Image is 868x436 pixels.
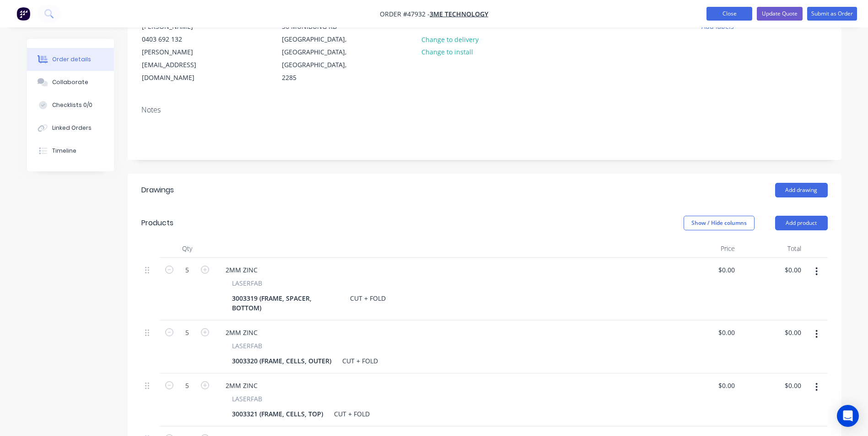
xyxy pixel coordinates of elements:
div: 3003319 (FRAME, SPACER, BOTTOM) [228,292,343,314]
button: Timeline [27,139,114,162]
button: Change to delivery [416,33,483,45]
button: Collaborate [27,71,114,94]
div: Timeline [52,147,76,155]
div: Total [739,239,805,258]
div: Linked Orders [52,124,92,132]
span: LASERFAB [232,394,262,404]
div: CUT + FOLD [339,354,382,367]
div: 2MM ZINC [218,379,265,392]
div: Qty [160,239,215,258]
button: Checklists 0/0 [27,94,114,117]
button: Update Quote [757,7,803,21]
div: Products [141,218,173,229]
div: CUT + FOLD [346,292,389,305]
button: Linked Orders [27,117,114,139]
div: 2MM ZINC [218,326,265,339]
button: Add product [775,216,828,230]
span: Order #47932 - [380,10,430,18]
div: Open Intercom Messenger [837,405,859,427]
div: 3003320 (FRAME, CELLS, OUTER) [228,354,335,367]
div: 2MM ZINC [218,263,265,276]
button: Order details [27,48,114,71]
div: 36 MUNIBUNG RD[GEOGRAPHIC_DATA], [GEOGRAPHIC_DATA], [GEOGRAPHIC_DATA], 2285 [274,20,366,85]
button: Add drawing [775,183,828,197]
div: Collaborate [52,78,88,86]
div: Checklists 0/0 [52,101,92,109]
a: 3ME TECHNOLOGY [430,10,488,18]
span: LASERFAB [232,341,262,351]
span: LASERFAB [232,278,262,288]
div: [GEOGRAPHIC_DATA], [GEOGRAPHIC_DATA], [GEOGRAPHIC_DATA], 2285 [282,33,358,84]
button: Change to install [416,46,478,58]
div: Order details [52,55,91,64]
button: Submit as Order [807,7,857,21]
div: CUT + FOLD [330,407,373,420]
button: Close [706,7,752,21]
img: Factory [16,7,30,21]
div: 0403 692 132 [142,33,218,46]
button: Show / Hide columns [684,216,755,230]
div: [PERSON_NAME]0403 692 132[PERSON_NAME][EMAIL_ADDRESS][DOMAIN_NAME] [134,20,226,85]
div: Drawings [141,185,174,196]
div: 3003321 (FRAME, CELLS, TOP) [228,407,327,420]
div: Price [672,239,739,258]
div: [PERSON_NAME][EMAIL_ADDRESS][DOMAIN_NAME] [142,46,218,84]
div: Notes [141,106,828,114]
